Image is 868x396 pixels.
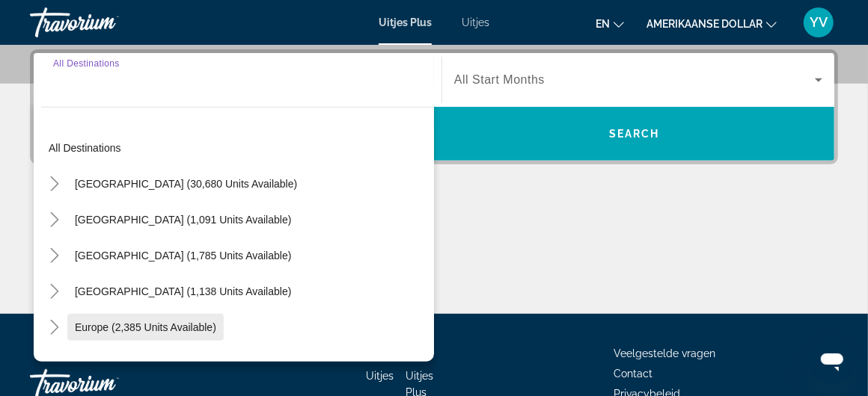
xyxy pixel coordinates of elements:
[75,321,216,333] span: Europe (2,385 units available)
[609,128,660,140] span: Search
[75,285,291,297] span: [GEOGRAPHIC_DATA] (1,138 units available)
[67,278,299,305] button: [GEOGRAPHIC_DATA] (1,138 units available)
[434,107,834,161] button: Search
[41,207,67,233] button: Toggle Mexico (1,091 units available)
[367,370,394,382] a: Uitjes
[67,206,299,233] button: [GEOGRAPHIC_DATA] (1,091 units available)
[614,347,715,359] a: Veelgestelde vragen
[810,14,828,30] font: YV
[41,134,434,161] button: All destinations
[67,242,299,269] button: [GEOGRAPHIC_DATA] (1,785 units available)
[808,336,856,384] iframe: Knop om het berichtenvenster te openen
[614,368,652,380] a: Contact
[75,214,291,226] span: [GEOGRAPHIC_DATA] (1,091 units available)
[647,13,777,34] button: Valuta wijzigen
[647,18,762,30] font: Amerikaanse dollar
[462,16,489,28] a: Uitjes
[67,350,290,377] button: [GEOGRAPHIC_DATA] (182 units available)
[41,171,67,197] button: Toggle United States (30,680 units available)
[379,16,432,28] a: Uitjes Plus
[30,3,180,42] a: Travorium
[67,314,224,341] button: Europe (2,385 units available)
[799,7,838,38] button: Gebruikersmenu
[34,53,834,161] div: Zoekwidget
[67,170,305,197] button: [GEOGRAPHIC_DATA] (30,680 units available)
[454,73,545,86] span: All Start Months
[596,13,624,34] button: Taal wijzigen
[53,58,120,68] span: All Destinations
[41,243,67,269] button: Toggle Canada (1,785 units available)
[41,315,67,341] button: Toggle Europe (2,385 units available)
[75,250,291,262] span: [GEOGRAPHIC_DATA] (1,785 units available)
[41,279,67,305] button: Toggle Caribbean & Atlantic Islands (1,138 units available)
[49,142,121,154] span: All destinations
[41,350,67,377] button: Toggle Australia (182 units available)
[75,178,297,190] span: [GEOGRAPHIC_DATA] (30,680 units available)
[596,18,610,30] font: en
